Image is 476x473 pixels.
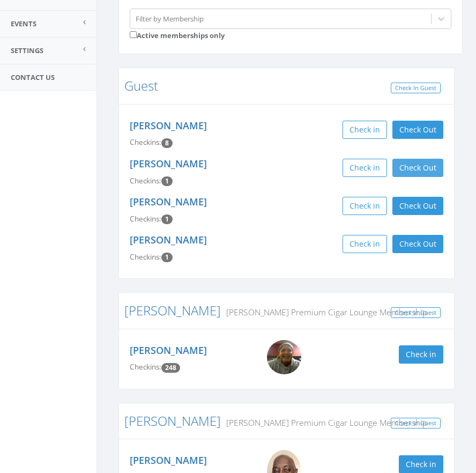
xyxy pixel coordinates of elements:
small: [PERSON_NAME] Premium Cigar Lounge Membership [221,306,427,318]
a: [PERSON_NAME] [130,344,207,357]
span: Contact Us [11,72,55,82]
button: Check in [399,345,443,364]
span: Checkins: [130,214,161,224]
a: [PERSON_NAME] [130,454,207,467]
button: Check in [343,159,387,177]
span: Checkin count [161,176,173,186]
span: Checkins: [130,176,161,186]
span: Checkins: [130,252,161,262]
a: [PERSON_NAME] [130,157,207,170]
button: Check Out [392,121,443,139]
button: Check Out [392,197,443,215]
button: Check Out [392,235,443,253]
a: Check In Guest [391,418,441,429]
span: Checkin count [161,253,173,262]
button: Check in [343,235,387,253]
a: Check In Guest [391,83,441,94]
a: [PERSON_NAME] [124,301,221,319]
a: [PERSON_NAME] [130,233,207,246]
small: [PERSON_NAME] Premium Cigar Lounge Membership [221,417,427,428]
span: Checkin count [161,363,180,373]
label: Active memberships only [130,29,225,41]
a: [PERSON_NAME] [130,119,207,132]
button: Check in [343,197,387,215]
span: Checkin count [161,138,173,148]
div: Filter by Membership [136,13,204,24]
img: Keith_Johnson.png [267,340,301,374]
button: Check Out [392,159,443,177]
a: [PERSON_NAME] [130,195,207,208]
span: Checkins: [130,137,161,147]
span: Checkin count [161,215,173,224]
a: Guest [124,77,158,94]
span: Checkins: [130,362,161,372]
span: Events [11,19,36,28]
a: [PERSON_NAME] [124,412,221,430]
button: Check in [343,121,387,139]
span: Settings [11,46,43,55]
input: Active memberships only [130,31,137,38]
a: Check In Guest [391,307,441,319]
